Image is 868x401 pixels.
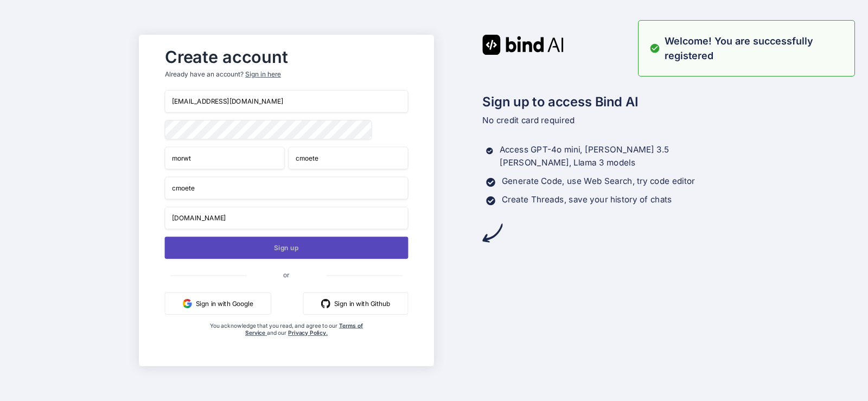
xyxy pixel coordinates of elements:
p: Generate Code, use Web Search, try code editor [502,175,695,188]
h2: Create account [165,49,409,64]
img: Bind AI logo [482,35,564,55]
p: Welcome! You are successfully registered [665,34,848,63]
button: Sign up [165,237,409,259]
input: Company website [165,207,409,230]
p: No credit card required [482,114,729,127]
img: github [321,299,330,308]
p: Access GPT-4o mini, [PERSON_NAME] 3.5 [PERSON_NAME], Llama 3 models [500,144,729,170]
input: Last Name [288,147,408,169]
input: Email [165,90,409,113]
h2: Sign up to access Bind AI [482,92,729,111]
div: Sign in here [245,70,280,79]
a: Privacy Policy. [288,329,328,336]
input: First Name [165,147,285,169]
img: arrow [482,223,502,243]
p: Create Threads, save your history of chats [502,193,672,206]
button: Sign in with Google [165,292,271,315]
p: Already have an account? [165,70,409,79]
input: Your company name [165,177,409,200]
div: You acknowledge that you read, and agree to our and our [205,322,367,359]
a: Terms of Service [245,322,363,336]
img: google [183,299,192,308]
span: or [246,263,326,286]
button: Sign in with Github [303,292,409,315]
img: alert [649,34,660,63]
